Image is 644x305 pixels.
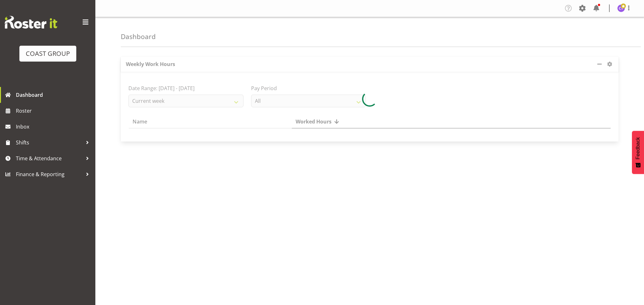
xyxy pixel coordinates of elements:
[16,154,83,163] span: Time & Attendance
[26,49,70,58] div: COAST GROUP
[16,169,83,179] span: Finance & Reporting
[121,33,156,40] h4: Dashboard
[635,137,641,159] span: Feedback
[16,138,83,147] span: Shifts
[16,122,92,131] span: Inbox
[617,4,625,12] img: chanel-toleafoa1187.jpg
[16,106,92,116] span: Roster
[632,131,644,174] button: Feedback - Show survey
[5,16,57,29] img: Rosterit website logo
[16,90,92,100] span: Dashboard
